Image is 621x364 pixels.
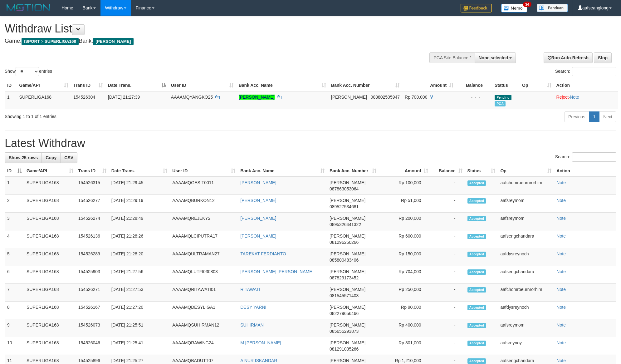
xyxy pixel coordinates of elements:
[24,213,76,230] td: SUPERLIGA168
[5,302,24,319] td: 8
[498,195,554,213] td: aafsreymom
[555,67,616,76] label: Search:
[327,165,379,177] th: Bank Acc. Number: activate to sort column ascending
[379,195,431,213] td: Rp 51,000
[556,251,566,256] a: Note
[16,67,39,76] select: Showentries
[554,91,618,109] td: ·
[5,91,17,109] td: 1
[5,248,24,266] td: 5
[495,95,511,100] span: Pending
[46,155,56,160] span: Copy
[498,165,554,177] th: Op: activate to sort column ascending
[330,216,365,221] span: [PERSON_NAME]
[467,252,486,257] span: Accepted
[240,340,281,345] a: M [PERSON_NAME]
[330,234,365,239] span: [PERSON_NAME]
[5,3,52,12] img: MOTION_logo.png
[330,293,359,298] span: Copy 081545571403 to clipboard
[556,234,566,239] a: Note
[170,230,238,248] td: AAAAMQLCIPUTRA17
[170,337,238,355] td: AAAAMQRAWING24
[330,198,365,203] span: [PERSON_NAME]
[461,4,492,12] img: Feedback.jpg
[240,180,276,185] a: [PERSON_NAME]
[570,95,579,100] a: Note
[431,213,465,230] td: -
[170,319,238,337] td: AAAAMQSUHIRMAN12
[599,111,616,122] a: Next
[9,155,38,160] span: Show 25 rows
[76,337,109,355] td: 154526046
[330,275,359,280] span: Copy 087829173452 to clipboard
[24,165,76,177] th: Game/API: activate to sort column ascending
[240,251,286,256] a: TAREKAT FERDIANTO
[76,284,109,302] td: 154526271
[5,284,24,302] td: 7
[537,4,568,12] img: panduan.png
[467,341,486,346] span: Accepted
[5,230,24,248] td: 4
[331,95,367,100] span: [PERSON_NAME]
[240,216,276,221] a: [PERSON_NAME]
[5,195,24,213] td: 2
[520,80,554,91] th: Op: activate to sort column ascending
[330,287,365,292] span: [PERSON_NAME]
[170,213,238,230] td: AAAAMQREJEKY2
[169,80,236,91] th: User ID: activate to sort column ascending
[498,302,554,319] td: aafdysreynoch
[523,2,531,7] span: 34
[498,230,554,248] td: aafsengchandara
[76,266,109,284] td: 154525903
[240,322,264,327] a: SUHIRMAN
[330,251,365,256] span: [PERSON_NAME]
[431,195,465,213] td: -
[371,95,400,100] span: Copy 083802505947 to clipboard
[42,152,61,163] a: Copy
[402,80,456,91] th: Amount: activate to sort column ascending
[76,165,109,177] th: Trans ID: activate to sort column ascending
[170,195,238,213] td: AAAAMQBURKON12
[467,198,486,204] span: Accepted
[109,165,170,177] th: Date Trans.: activate to sort column ascending
[379,248,431,266] td: Rp 150,000
[431,230,465,248] td: -
[330,222,361,227] span: Copy 0895326441322 to clipboard
[24,284,76,302] td: SUPERLIGA168
[109,248,170,266] td: [DATE] 21:28:20
[5,67,52,76] label: Show entries
[589,111,599,122] a: 1
[330,258,359,263] span: Copy 085800483406 to clipboard
[240,287,260,292] a: RITAWATI
[467,305,486,310] span: Accepted
[498,284,554,302] td: aafchomroeurnrorhim
[170,248,238,266] td: AAAAMQULTRAMAN27
[24,337,76,355] td: SUPERLIGA168
[555,152,616,162] label: Search:
[431,177,465,195] td: -
[556,358,566,363] a: Note
[76,248,109,266] td: 154526289
[501,4,527,12] img: Button%20Memo.svg
[109,195,170,213] td: [DATE] 21:29:19
[5,337,24,355] td: 10
[171,95,213,100] span: AAAAMQYANGKO25
[5,213,24,230] td: 3
[5,177,24,195] td: 1
[5,319,24,337] td: 9
[498,248,554,266] td: aafdysreynoch
[556,269,566,274] a: Note
[379,213,431,230] td: Rp 200,000
[24,302,76,319] td: SUPERLIGA168
[498,337,554,355] td: aafsreynoy
[170,165,238,177] th: User ID: activate to sort column ascending
[240,358,277,363] a: A NUR ISKANDAR
[572,67,616,76] input: Search:
[458,94,490,100] div: - - -
[556,322,566,327] a: Note
[431,302,465,319] td: -
[431,165,465,177] th: Balance: activate to sort column ascending
[5,22,408,35] h1: Withdraw List
[467,234,486,239] span: Accepted
[556,305,566,310] a: Note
